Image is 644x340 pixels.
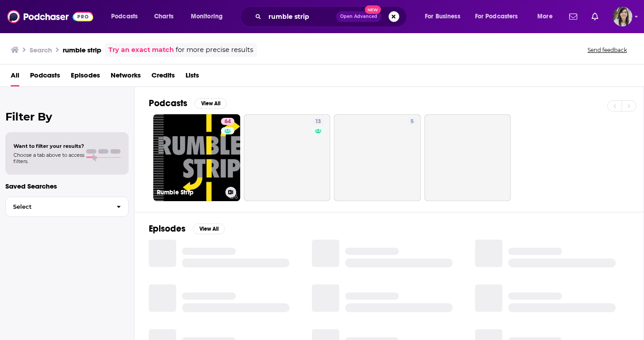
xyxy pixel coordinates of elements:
[336,11,381,22] button: Open AdvancedNew
[153,114,240,201] a: 64Rumble Strip
[154,10,173,23] span: Charts
[63,46,101,54] h3: rumble strip
[475,10,518,23] span: For Podcasters
[340,14,377,19] span: Open Advanced
[311,118,324,125] a: 13
[13,152,84,164] span: Choose a tab above to access filters.
[588,9,602,24] a: Show notifications dropdown
[265,9,336,24] input: Search podcasts, credits, & more...
[244,114,331,201] a: 13
[365,5,381,14] span: New
[193,224,225,234] button: View All
[194,98,227,109] button: View All
[613,7,632,26] button: Show profile menu
[30,68,60,86] a: Podcasts
[191,10,223,23] span: Monitoring
[411,117,414,126] span: 5
[613,7,632,26] span: Logged in as devinandrade
[111,68,141,86] a: Networks
[5,182,129,190] p: Saved Searches
[425,10,460,23] span: For Business
[157,189,222,196] h3: Rumble Strip
[585,46,630,54] button: Send feedback
[151,68,175,86] a: Credits
[334,114,421,201] a: 5
[149,223,225,234] a: EpisodesView All
[30,46,52,54] h3: Search
[221,118,234,125] a: 64
[111,10,138,23] span: Podcasts
[185,9,234,24] button: open menu
[148,9,179,24] a: Charts
[6,204,109,210] span: Select
[149,98,187,109] h2: Podcasts
[13,143,84,149] span: Want to filter your results?
[5,197,129,217] button: Select
[11,68,19,86] a: All
[7,8,93,25] img: Podchaser - Follow, Share and Rate Podcasts
[419,9,471,24] button: open menu
[531,9,564,24] button: open menu
[149,223,186,234] h2: Episodes
[108,45,174,55] a: Try an exact match
[613,7,632,26] img: User Profile
[5,110,129,123] h2: Filter By
[105,9,149,24] button: open menu
[249,6,415,27] div: Search podcasts, credits, & more...
[566,9,581,24] a: Show notifications dropdown
[186,68,199,86] a: Lists
[537,10,553,23] span: More
[469,9,531,24] button: open menu
[71,68,100,86] a: Episodes
[225,117,231,126] span: 64
[315,117,321,126] span: 13
[407,118,417,125] a: 5
[149,98,227,109] a: PodcastsView All
[176,45,253,55] span: for more precise results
